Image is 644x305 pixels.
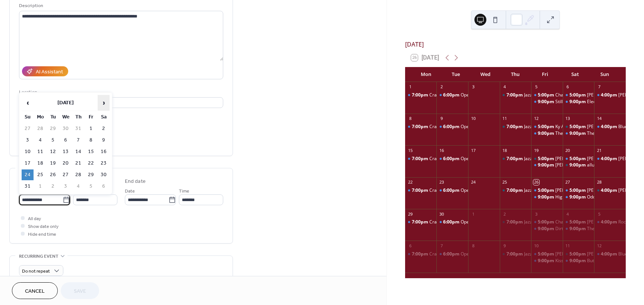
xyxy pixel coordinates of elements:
td: 6 [60,135,72,146]
div: Crash and Burn [429,156,462,162]
th: Sa [98,112,110,123]
span: ‹ [22,95,33,110]
div: Jazz & Blues Night [524,156,562,162]
div: Electric City Pulse [563,99,594,105]
span: 7:00pm [506,92,524,98]
div: Emily Burgess [563,156,594,162]
span: 9:00pm [569,258,587,264]
div: 22 [407,179,413,185]
div: Dirty Birdies [555,226,581,232]
div: 28 [596,179,602,185]
div: 24 [470,179,476,185]
div: Crash and Burn [405,187,437,194]
span: 4:00pm [601,251,618,257]
div: Open Mic with [PERSON_NAME] [461,92,526,98]
span: 7:00pm [506,219,524,225]
div: The Fabulous Tonemasters [531,130,563,137]
div: The Hippie Chicks [587,226,624,232]
div: [PERSON_NAME] [587,92,622,98]
div: Charlie Horse [531,219,563,225]
div: Open Mic with Joslynn Burford [436,219,468,225]
div: [PERSON_NAME] [587,187,622,194]
td: 27 [22,123,34,134]
div: Crash and Burn [429,187,462,194]
td: 29 [85,169,97,180]
span: Hide end time [28,231,56,238]
th: Th [72,112,84,123]
button: Cancel [12,282,58,299]
td: 7 [72,135,84,146]
div: [PERSON_NAME] [587,219,622,225]
div: 10 [470,116,476,121]
div: 17 [470,147,476,153]
th: Mo [34,112,46,123]
span: 4:00pm [601,187,618,194]
div: [PERSON_NAME] [555,156,590,162]
span: 7:00pm [506,156,524,162]
td: 8 [85,135,97,146]
div: Butter's Black Horse Debut! [563,258,594,264]
div: Jazz & Blues Night [524,124,562,130]
div: Jazz & Blues Night [500,251,531,257]
span: 7:00pm [412,251,429,257]
div: Crash and Burn [429,92,462,98]
td: 2 [47,181,59,192]
div: Crash and Burn [429,251,462,257]
div: Electric City Pulse [587,99,624,105]
span: › [98,95,109,110]
div: Sat [560,67,590,82]
span: 7:00pm [412,92,429,98]
div: Jazz & Blues Night [500,219,531,225]
div: allura [587,162,599,168]
span: Do not repeat [22,267,50,276]
div: Charlie Horse [555,92,584,98]
span: 5:00pm [569,187,587,194]
td: 26 [47,169,59,180]
div: Thu [501,67,530,82]
div: 15 [407,147,413,153]
div: Sun [590,67,620,82]
div: Location [19,88,222,96]
span: 7:00pm [506,251,524,257]
div: Crash and Burn [405,156,437,162]
div: Mike MacCurdy [563,124,594,130]
span: 5:00pm [538,187,555,194]
div: Dirty Birdies [531,226,563,232]
div: Open Mic with Joslynn Burford [436,156,468,162]
div: 27 [565,179,571,185]
div: 16 [439,147,444,153]
div: Crash and Burn [405,92,437,98]
div: [PERSON_NAME] [587,156,622,162]
div: 11 [565,243,571,248]
div: Victoria Yeh & Mike Graham [531,251,563,257]
div: Chad Wenzel [563,187,594,194]
div: 18 [502,147,508,153]
div: Bluegrass Menagerie [594,251,626,257]
div: 30 [439,211,444,217]
td: 29 [47,123,59,134]
div: 9 [439,116,444,121]
td: 11 [34,146,46,157]
span: 5:00pm [569,251,587,257]
span: 6:00pm [443,251,461,257]
span: 9:00pm [538,99,555,105]
div: Taylor Abrahamse [563,92,594,98]
div: High Waters Band [531,194,563,200]
span: 9:00pm [569,162,587,168]
span: 9:00pm [538,162,555,168]
span: 5:00pm [569,219,587,225]
div: 12 [533,116,539,121]
div: Jazz & Blues Night [524,92,562,98]
div: End date [125,178,146,185]
td: 21 [72,158,84,169]
div: Jazz & Blues Night [524,219,562,225]
span: 6:00pm [443,124,461,130]
span: 6:00pm [443,92,461,98]
div: Washboard Hank & The Wringers [594,156,626,162]
div: Open Mic with [PERSON_NAME] [461,124,526,130]
div: The Hounds of Thunder [587,130,636,137]
div: 5 [533,84,539,90]
span: 4:00pm [601,124,618,130]
div: 14 [596,116,602,121]
div: [PERSON_NAME] & [PERSON_NAME] [555,187,631,194]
